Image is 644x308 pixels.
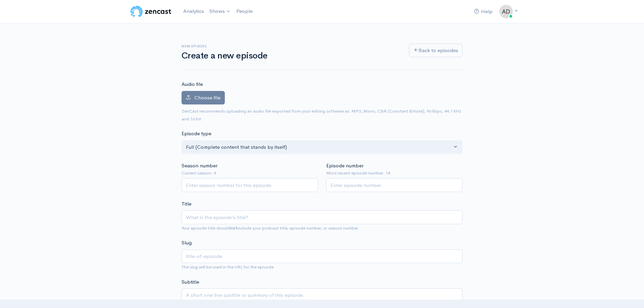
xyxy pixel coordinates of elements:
a: People [234,4,255,19]
a: Help [471,4,495,19]
small: Your episode title should include your podcast title, episode number, or season number. [182,225,359,231]
h1: Create a new episode [182,51,401,61]
input: title-of-episode [182,250,462,263]
h6: New episode [182,44,401,48]
label: Slug [182,239,192,247]
a: Analytics [181,4,207,19]
label: Audio file [182,80,203,88]
label: Title [182,200,191,208]
label: Season number [182,162,217,170]
a: Back to episodes [409,44,462,57]
label: Episode number [326,162,363,170]
strong: not [230,225,237,231]
img: ZenCast Logo [129,5,172,18]
button: Full (Complete content that stands by itself) [182,140,462,154]
img: ... [499,5,513,18]
small: Most recent episode number: 14 [326,170,463,176]
input: Enter season number for this episode [182,178,318,192]
small: Current season: 4 [182,170,318,176]
input: What is the episode's title? [182,210,462,224]
small: ZenCast recommends uploading an audio file exported from your editing software as: MP3, Mono, CBR... [182,108,461,122]
input: Enter episode number [326,178,463,192]
a: Shows [207,4,234,19]
label: Episode type [182,130,211,138]
span: Choose file [194,94,220,101]
small: The slug will be used in the URL for the episode. [182,264,275,270]
div: Full (Complete content that stands by itself) [186,143,452,151]
label: Subtitle [182,278,199,286]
